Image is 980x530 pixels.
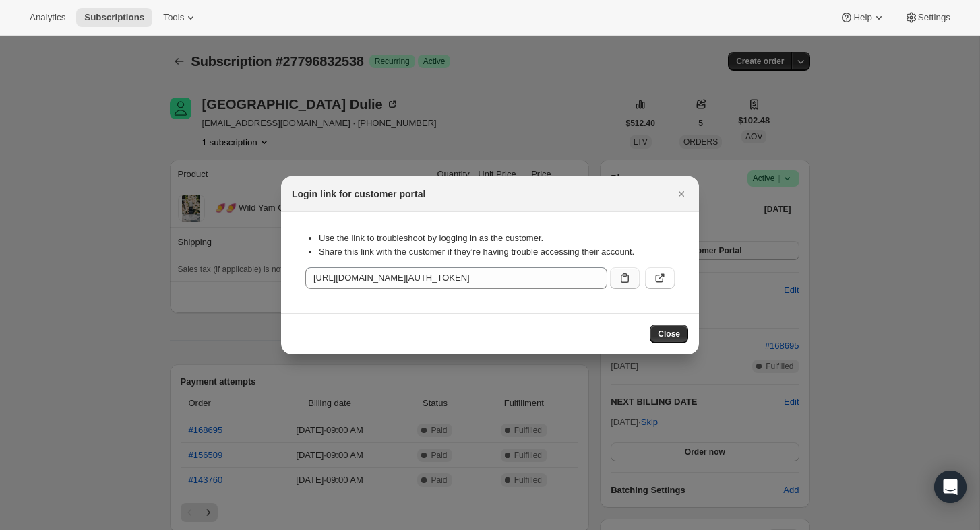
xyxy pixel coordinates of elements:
[84,12,144,23] span: Subscriptions
[292,187,425,201] h2: Login link for customer portal
[319,245,675,259] li: Share this link with the customer if they’re having trouble accessing their account.
[896,8,958,27] button: Settings
[155,8,206,27] button: Tools
[672,185,691,203] button: Close
[30,12,65,23] span: Analytics
[934,471,967,503] div: Open Intercom Messenger
[853,12,871,23] span: Help
[319,232,675,245] li: Use the link to troubleshoot by logging in as the customer.
[658,329,680,339] span: Close
[832,8,893,27] button: Help
[163,12,184,23] span: Tools
[918,12,950,23] span: Settings
[76,8,152,27] button: Subscriptions
[22,8,73,27] button: Analytics
[650,325,688,343] button: Close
